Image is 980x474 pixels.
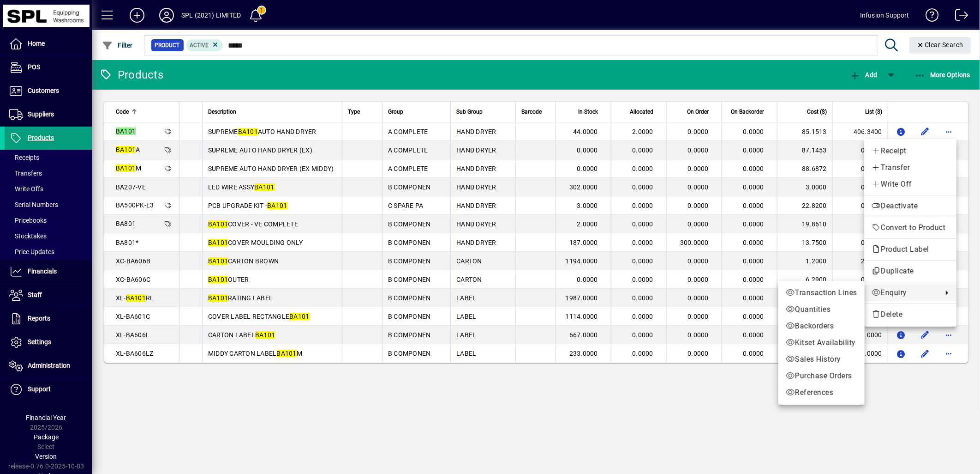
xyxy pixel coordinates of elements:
span: Deactivate [872,201,949,212]
span: Receipt [872,146,949,157]
span: Purchase Orders [786,371,857,382]
span: Product Label [872,245,934,254]
span: Sales History [786,354,857,365]
span: Backorders [786,321,857,332]
span: Quantities [786,304,857,315]
span: Delete [872,309,949,320]
span: Enquiry [872,287,938,298]
span: Transaction Lines [786,287,857,298]
span: References [786,387,857,398]
span: Convert to Product [872,222,949,233]
span: Transfer [872,162,949,173]
span: Duplicate [872,266,949,277]
button: Deactivate product [864,198,956,214]
span: Write Off [872,179,949,190]
span: Kitset Availability [786,337,857,348]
